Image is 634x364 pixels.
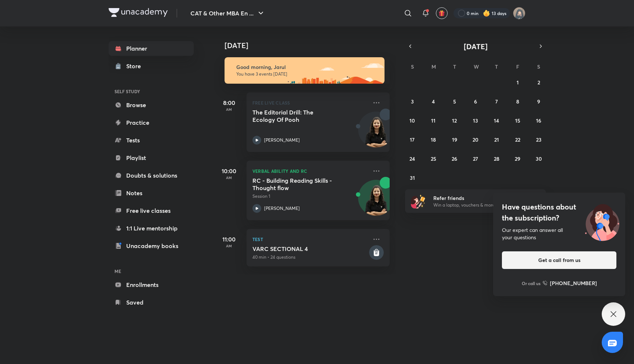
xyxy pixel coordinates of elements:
img: Company Logo [109,8,168,17]
button: August 9, 2025 [533,95,544,107]
button: August 6, 2025 [470,95,481,107]
a: 1:1 Live mentorship [109,221,194,236]
button: August 11, 2025 [427,114,439,126]
abbr: August 18, 2025 [431,136,436,143]
a: Notes [109,186,194,200]
h5: The Editorial Drill: The Ecology Of Pooh [252,109,344,123]
p: 40 min • 24 questions [252,254,368,261]
button: avatar [436,7,448,19]
button: CAT & Other MBA En ... [186,6,270,21]
button: August 14, 2025 [491,114,502,126]
abbr: Tuesday [453,63,456,70]
h5: RC - Building Reading Skills - Thought flow [252,177,344,192]
a: Playlist [109,150,194,165]
button: August 3, 2025 [407,95,418,107]
button: August 17, 2025 [407,134,418,145]
button: August 8, 2025 [512,95,524,107]
abbr: August 3, 2025 [411,98,414,105]
button: August 20, 2025 [470,134,481,145]
abbr: August 5, 2025 [453,98,456,105]
abbr: August 14, 2025 [494,117,499,124]
h4: [DATE] [225,41,397,50]
button: August 7, 2025 [491,95,502,107]
p: Win a laptop, vouchers & more [433,202,524,208]
button: August 29, 2025 [512,153,524,164]
div: Store [126,62,145,70]
p: FREE LIVE CLASS [252,98,368,107]
abbr: August 13, 2025 [473,117,478,124]
button: August 25, 2025 [427,153,439,164]
img: Jarul Jangid [513,7,525,19]
abbr: Thursday [495,63,498,70]
abbr: August 22, 2025 [515,136,520,143]
img: ttu_illustration_new.svg [579,201,625,241]
button: August 1, 2025 [512,76,524,88]
p: AM [214,107,244,112]
a: Planner [109,41,194,56]
abbr: August 6, 2025 [474,98,477,105]
abbr: August 19, 2025 [452,136,457,143]
h5: 10:00 [214,167,244,175]
button: August 15, 2025 [512,114,524,126]
abbr: August 9, 2025 [537,98,540,105]
h6: [PHONE_NUMBER] [550,279,597,287]
button: August 13, 2025 [470,114,481,126]
img: Avatar [358,184,394,219]
img: morning [225,57,385,84]
p: [PERSON_NAME] [264,137,300,143]
abbr: August 2, 2025 [538,79,540,86]
a: Store [109,59,194,73]
abbr: August 25, 2025 [431,155,436,162]
h5: 8:00 [214,98,244,107]
abbr: August 15, 2025 [515,117,520,124]
a: Saved [109,295,194,310]
abbr: August 7, 2025 [495,98,498,105]
abbr: August 1, 2025 [517,79,519,86]
abbr: August 24, 2025 [409,155,415,162]
h5: 11:00 [214,235,244,244]
div: Our expert can answer all your questions [502,226,616,241]
abbr: August 12, 2025 [452,117,457,124]
abbr: Monday [431,63,436,70]
abbr: Sunday [411,63,414,70]
p: AM [214,175,244,180]
a: [PHONE_NUMBER] [543,279,597,287]
abbr: August 30, 2025 [536,155,542,162]
abbr: Wednesday [474,63,479,70]
button: August 21, 2025 [491,134,502,145]
img: referral [411,194,426,208]
abbr: August 8, 2025 [516,98,519,105]
abbr: August 27, 2025 [473,155,478,162]
p: Session 1 [252,193,368,200]
a: Company Logo [109,8,168,19]
a: Tests [109,133,194,148]
button: August 4, 2025 [427,95,439,107]
abbr: August 11, 2025 [431,117,436,124]
abbr: August 4, 2025 [432,98,435,105]
button: August 18, 2025 [427,134,439,145]
h6: Good morning, Jarul [236,64,378,70]
p: You have 3 events [DATE] [236,71,378,77]
h5: VARC SECTIONAL 4 [252,245,368,252]
abbr: August 26, 2025 [452,155,457,162]
a: Browse [109,98,194,112]
a: Practice [109,115,194,130]
h6: SELF STUDY [109,85,194,98]
abbr: August 16, 2025 [536,117,541,124]
abbr: August 31, 2025 [410,174,415,181]
button: August 24, 2025 [407,153,418,164]
button: August 26, 2025 [449,153,460,164]
a: Free live classes [109,203,194,218]
button: [DATE] [415,41,536,51]
img: avatar [438,10,445,17]
button: August 19, 2025 [449,134,460,145]
p: Verbal Ability and RC [252,167,368,175]
button: August 2, 2025 [533,76,544,88]
button: August 16, 2025 [533,114,544,126]
button: August 5, 2025 [449,95,460,107]
abbr: August 20, 2025 [473,136,478,143]
p: AM [214,244,244,248]
button: August 22, 2025 [512,134,524,145]
button: August 10, 2025 [407,114,418,126]
p: Or call us [522,280,540,287]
